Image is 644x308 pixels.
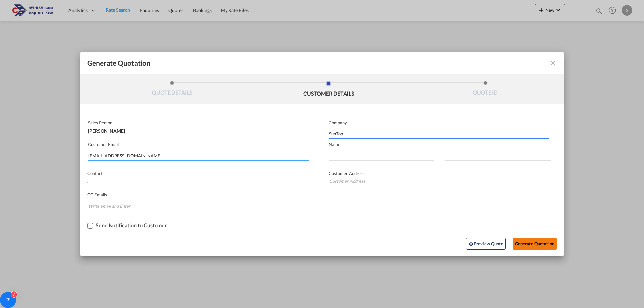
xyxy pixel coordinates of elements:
[445,150,551,161] input: Last Name
[329,171,365,176] span: Customer Address
[407,81,563,99] li: QUOTE ID
[96,222,167,228] div: Send Notification to Customer
[329,120,549,125] p: Company
[87,222,167,229] md-checkbox: Checkbox No Ink
[87,59,150,67] span: Generate Quotation
[87,200,536,213] md-chips-wrap: Chips container. Enter the text area, then type text, and press enter to add a chip.
[329,150,434,161] input: First Name
[329,129,549,139] input: Company Name
[466,238,506,250] button: icon-eyePreview Quote
[87,192,536,197] p: CC Emails
[513,238,557,250] button: Generate Quotation
[88,150,309,161] input: Search by Customer Name/Email Id/Company
[468,241,474,247] md-icon: icon-eye
[94,81,251,99] li: QUOTE DETAILS
[87,171,308,176] p: Contact
[329,142,563,147] p: Name
[329,176,551,186] input: Customer Address
[88,125,308,133] div: [PERSON_NAME]
[80,52,563,256] md-dialog: Generate QuotationQUOTE ...
[88,201,139,211] input: Chips input.
[88,142,309,147] p: Customer Email
[549,59,557,67] md-icon: icon-close fg-AAA8AD cursor m-0
[88,120,308,125] p: Sales Person
[87,176,308,186] input: Contact Number
[251,81,407,99] li: CUSTOMER DETAILS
